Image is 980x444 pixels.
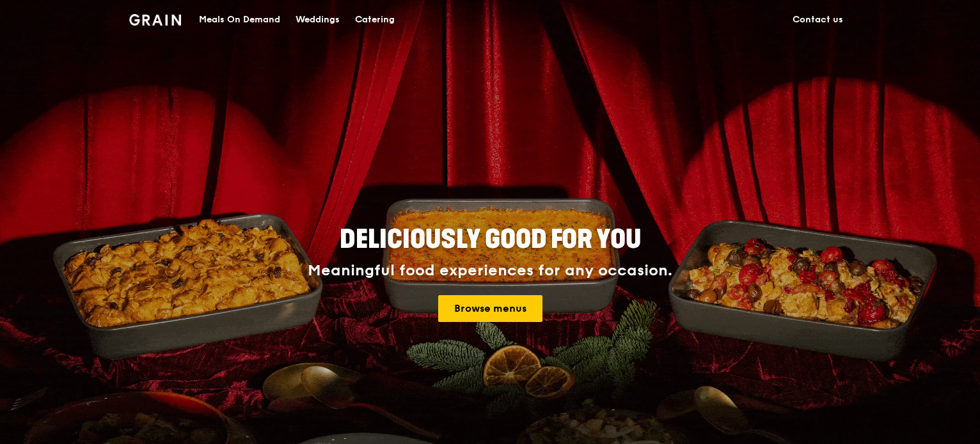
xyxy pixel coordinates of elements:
[296,1,340,39] div: Weddings
[288,1,347,39] a: Weddings
[785,1,851,39] a: Contact us
[340,224,641,255] span: Deliciously good for you
[355,1,395,39] div: Catering
[438,295,542,322] a: Browse menus
[199,1,280,39] div: Meals On Demand
[347,1,402,39] a: Catering
[260,262,720,280] div: Meaningful food experiences for any occasion.
[129,14,181,26] img: Grain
